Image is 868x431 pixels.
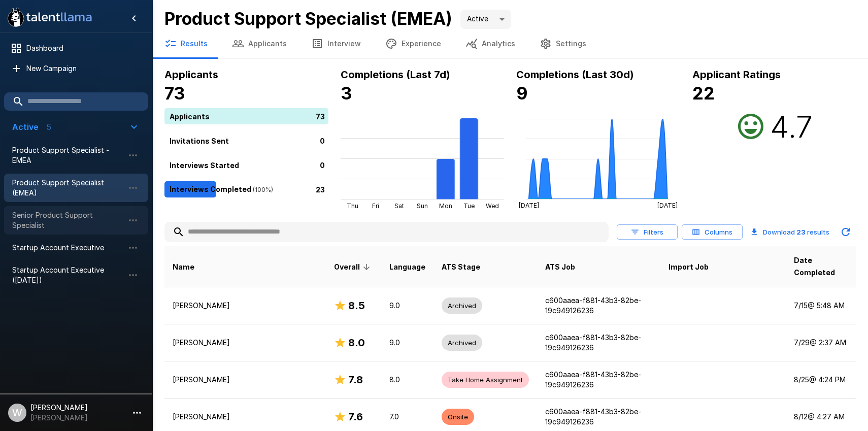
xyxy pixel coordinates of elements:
[348,297,365,314] h6: 8.5
[389,338,425,348] p: 9.0
[348,409,363,425] h6: 7.6
[316,184,325,194] p: 23
[173,261,194,273] span: Name
[334,261,373,273] span: Overall
[617,224,678,240] button: Filters
[786,287,856,324] td: 7/15 @ 5:48 AM
[173,412,318,422] p: [PERSON_NAME]
[346,202,358,210] tspan: Thu
[442,412,474,422] span: Onsite
[373,29,453,58] button: Experience
[389,301,425,311] p: 9.0
[442,261,480,273] span: ATS Stage
[770,108,813,145] h2: 4.7
[442,338,482,348] span: Archived
[682,224,743,240] button: Columns
[786,324,856,361] td: 7/29 @ 2:37 AM
[341,69,450,81] b: Completions (Last 7d)
[486,202,499,210] tspan: Wed
[460,10,511,29] div: Active
[516,83,528,104] b: 9
[173,375,318,385] p: [PERSON_NAME]
[164,8,452,29] b: Product Support Specialist (EMEA)
[372,202,379,210] tspan: Fri
[545,370,652,390] p: c600aaea-f881-43b3-82be-19c949126236
[657,202,678,209] tspan: [DATE]
[389,261,425,273] span: Language
[836,222,856,242] button: Updated Today - 7:31 AM
[545,295,652,316] p: c600aaea-f881-43b3-82be-19c949126236
[527,29,598,58] button: Settings
[164,83,185,104] b: 73
[692,83,715,104] b: 22
[463,202,475,210] tspan: Tue
[794,254,848,279] span: Date Completed
[220,29,299,58] button: Applicants
[299,29,373,58] button: Interview
[316,111,325,121] p: 73
[173,301,318,311] p: [PERSON_NAME]
[320,135,325,146] p: 0
[692,69,781,81] b: Applicant Ratings
[348,335,365,351] h6: 8.0
[442,375,529,385] span: Take Home Assignment
[545,407,652,427] p: c600aaea-f881-43b3-82be-19c949126236
[348,372,363,388] h6: 7.8
[519,202,539,209] tspan: [DATE]
[516,69,634,81] b: Completions (Last 30d)
[152,29,220,58] button: Results
[389,412,425,422] p: 7.0
[341,83,352,104] b: 3
[545,261,575,273] span: ATS Job
[786,361,856,399] td: 8/25 @ 4:24 PM
[747,222,833,242] button: Download 23 results
[394,202,404,210] tspan: Sat
[442,301,482,311] span: Archived
[453,29,527,58] button: Analytics
[389,375,425,385] p: 8.0
[439,202,452,210] tspan: Mon
[417,202,428,210] tspan: Sun
[796,228,806,236] b: 23
[545,333,652,353] p: c600aaea-f881-43b3-82be-19c949126236
[164,69,218,81] b: Applicants
[173,338,318,348] p: [PERSON_NAME]
[669,261,709,273] span: Import Job
[320,159,325,170] p: 0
